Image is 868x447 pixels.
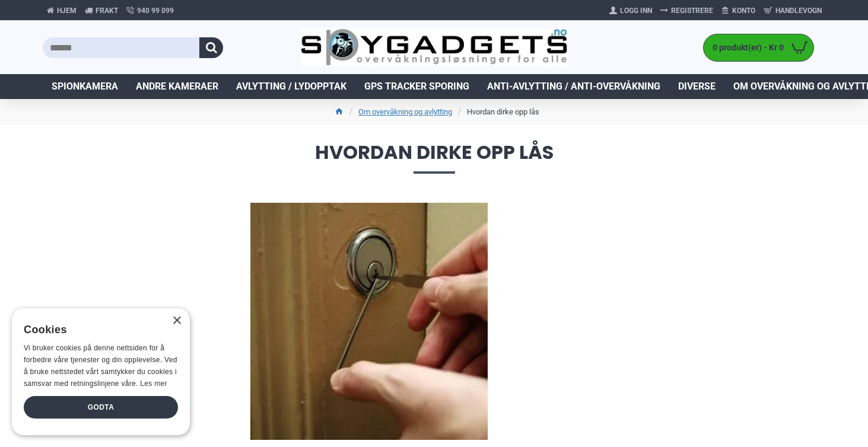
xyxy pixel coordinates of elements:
[717,1,759,20] a: Konto
[57,5,77,16] span: Hjem
[43,143,826,173] span: Hvordan dirke opp lås
[43,74,127,99] a: Spionkamera
[24,344,177,387] span: Vi bruker cookies på denne nettsiden for å forbedre våre tjenester og din opplevelse. Ved å bruke...
[227,74,355,99] a: Avlytting / Lydopptak
[669,74,724,99] a: Diverse
[364,79,469,94] span: GPS Tracker Sporing
[137,5,174,16] span: 940 99 099
[678,79,716,94] span: Diverse
[136,79,218,94] span: Andre kameraer
[358,106,452,118] a: Om overvåkning og avlytting
[55,203,683,440] img: Hvordan dirke opp lås
[775,5,822,16] span: Handlevogn
[236,79,346,94] span: Avlytting / Lydopptak
[24,317,170,343] div: Cookies
[52,79,118,94] span: Spionkamera
[127,74,227,99] a: Andre kameraer
[732,5,755,16] span: Konto
[704,41,787,54] span: 0 produkt(er) - Kr 0
[24,396,178,419] div: Godta
[487,79,660,94] span: Anti-avlytting / Anti-overvåkning
[759,1,826,20] a: Handlevogn
[704,34,813,61] a: 0 produkt(er) - Kr 0
[478,74,669,99] a: Anti-avlytting / Anti-overvåkning
[671,5,713,16] span: Registrere
[620,5,652,16] span: Logg Inn
[140,379,167,388] a: Les mer, opens a new window
[301,28,567,67] img: SpyGadgets.no
[172,317,181,325] div: Close
[96,5,118,16] span: Frakt
[656,1,717,20] a: Registrere
[605,1,656,20] a: Logg Inn
[355,74,478,99] a: GPS Tracker Sporing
